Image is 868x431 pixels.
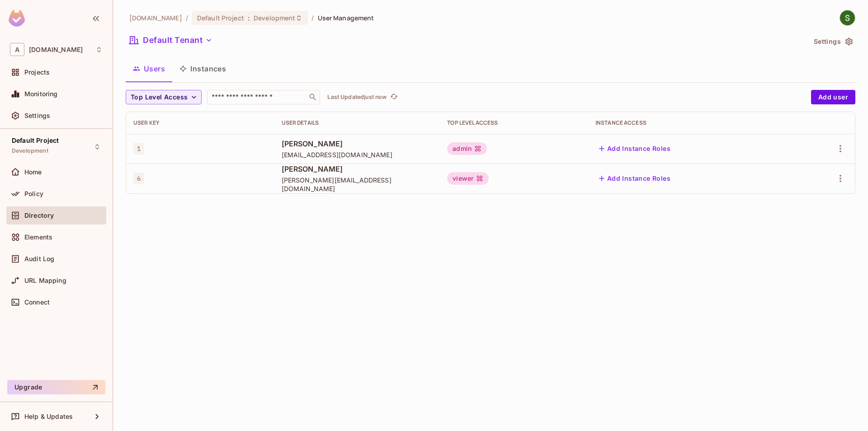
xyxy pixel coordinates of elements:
[247,14,250,22] span: :
[311,14,314,22] li: /
[840,10,855,25] img: Shakti Seniyar
[24,255,54,262] span: Audit Log
[126,90,202,104] button: Top Level Access
[282,139,433,149] span: [PERSON_NAME]
[133,173,144,184] span: 6
[24,413,73,420] span: Help & Updates
[172,57,233,80] button: Instances
[24,277,66,284] span: URL Mapping
[318,14,374,22] span: User Management
[7,380,105,394] button: Upgrade
[126,57,172,80] button: Users
[282,150,433,159] span: [EMAIL_ADDRESS][DOMAIN_NAME]
[10,43,24,56] span: A
[282,176,433,193] span: [PERSON_NAME][EMAIL_ADDRESS][DOMAIN_NAME]
[447,142,487,155] div: admin
[595,119,784,126] div: Instance Access
[24,234,52,241] span: Elements
[388,92,399,103] button: refresh
[24,299,50,306] span: Connect
[12,147,48,155] span: Development
[24,112,50,119] span: Settings
[595,171,674,186] button: Add Instance Roles
[254,14,295,22] span: Development
[133,119,267,126] div: User Key
[24,69,50,76] span: Projects
[129,14,182,22] span: the active workspace
[126,33,216,47] button: Default Tenant
[197,14,244,22] span: Default Project
[387,92,399,103] span: Click to refresh data
[12,137,59,144] span: Default Project
[327,94,387,101] p: Last Updated just now
[447,172,489,185] div: viewer
[390,93,398,102] span: refresh
[282,164,433,174] span: [PERSON_NAME]
[29,46,83,53] span: Workspace: allerin.com
[24,212,54,219] span: Directory
[131,92,188,103] span: Top Level Access
[24,169,42,176] span: Home
[24,90,58,98] span: Monitoring
[24,190,43,197] span: Policy
[133,143,144,155] span: 1
[186,14,188,22] li: /
[282,119,433,126] div: User Details
[9,10,25,27] img: SReyMgAAAABJRU5ErkJggg==
[447,119,581,126] div: Top Level Access
[810,34,855,49] button: Settings
[595,141,674,156] button: Add Instance Roles
[811,90,855,104] button: Add user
